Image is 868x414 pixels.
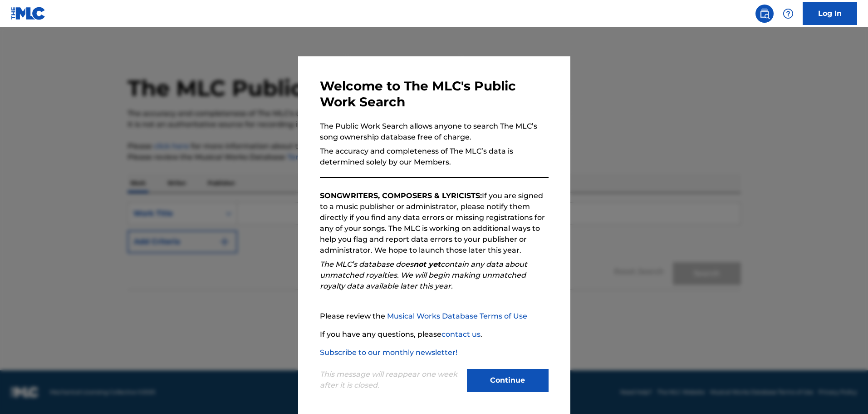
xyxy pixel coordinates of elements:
p: This message will reappear one week after it is closed. [320,369,461,391]
h3: Welcome to The MLC's Public Work Search [320,78,549,110]
a: Public Search [755,5,774,23]
div: Help [779,5,797,23]
p: If you have any questions, please . [320,329,549,340]
p: The Public Work Search allows anyone to search The MLC’s song ownership database free of charge. [320,121,549,143]
a: Subscribe to our monthly newsletter! [320,348,457,357]
strong: SONGWRITERS, COMPOSERS & LYRICISTS: [320,191,482,200]
a: contact us [441,330,481,339]
button: Continue [467,369,549,392]
img: search [759,8,770,19]
a: Musical Works Database Terms of Use [387,312,527,320]
p: Please review the [320,311,549,322]
p: If you are signed to a music publisher or administrator, please notify them directly if you find ... [320,190,549,256]
img: MLC Logo [11,7,46,20]
p: The accuracy and completeness of The MLC’s data is determined solely by our Members. [320,146,549,168]
strong: not yet [413,260,441,269]
img: help [783,8,794,19]
em: The MLC’s database does contain any data about unmatched royalties. We will begin making unmatche... [320,260,527,290]
a: Log In [803,2,857,25]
